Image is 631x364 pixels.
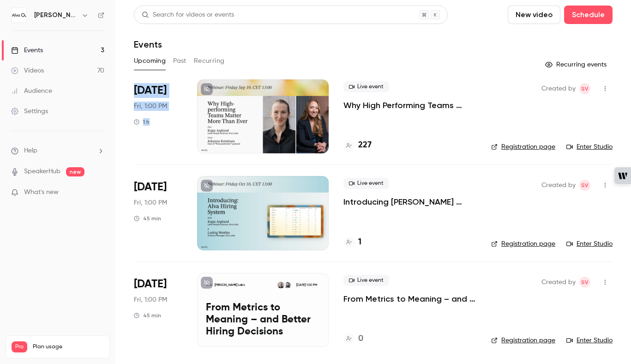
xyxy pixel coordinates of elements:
[33,343,104,351] span: Plan usage
[581,180,589,191] span: SV
[343,275,389,286] span: Live event
[358,333,363,345] h4: 0
[343,81,389,92] span: Live event
[579,83,590,94] span: Sara Vinell
[134,102,167,111] span: Fri, 1:00 PM
[11,46,43,55] div: Events
[206,302,320,338] p: From Metrics to Meaning – and Better Hiring Decisions
[541,83,576,94] span: Created by
[284,282,291,288] img: Tim Knutsson
[12,8,26,23] img: Alva Labs
[173,54,186,68] button: Past
[508,6,560,24] button: New video
[134,198,167,207] span: Fri, 1:00 PM
[11,146,104,156] li: help-dropdown-opener
[343,139,372,152] a: 227
[134,273,182,347] div: Oct 17 Fri, 1:00 PM (Europe/Stockholm)
[579,277,590,288] span: Sara Vinell
[11,86,52,96] div: Audience
[134,39,162,50] h1: Events
[134,295,167,304] span: Fri, 1:00 PM
[491,239,555,249] a: Registration page
[293,282,319,288] span: [DATE] 1:00 PM
[491,336,555,345] a: Registration page
[11,107,48,116] div: Settings
[343,178,389,189] span: Live event
[541,57,613,72] button: Recurring events
[134,83,167,98] span: [DATE]
[579,180,590,191] span: Sara Vinell
[564,6,613,24] button: Schedule
[194,54,225,68] button: Recurring
[134,312,161,319] div: 45 min
[24,167,60,176] a: SpeakerHub
[491,142,555,152] a: Registration page
[24,146,37,156] span: Help
[581,277,589,288] span: SV
[66,167,84,176] span: new
[343,100,476,111] a: Why High Performing Teams Matter More than Ever
[134,118,150,126] div: 1 h
[12,341,27,352] span: Pro
[197,273,329,347] a: From Metrics to Meaning – and Better Hiring Decisions[PERSON_NAME] LabsTim KnutssonKajsa Asplund[...
[134,277,167,291] span: [DATE]
[34,11,78,20] h6: [PERSON_NAME] Labs
[134,180,167,194] span: [DATE]
[541,277,576,288] span: Created by
[11,66,44,75] div: Videos
[541,180,576,191] span: Created by
[134,54,166,68] button: Upcoming
[134,215,161,222] div: 45 min
[566,336,613,345] a: Enter Studio
[93,188,104,197] iframe: Noticeable Trigger
[134,176,182,250] div: Oct 10 Fri, 1:00 PM (Europe/Stockholm)
[566,239,613,249] a: Enter Studio
[566,142,613,152] a: Enter Studio
[215,283,245,287] p: [PERSON_NAME] Labs
[24,188,59,197] span: What's new
[343,236,361,249] a: 1
[358,139,372,152] h4: 227
[277,282,284,288] img: Kajsa Asplund
[343,196,476,207] a: Introducing [PERSON_NAME] Hiring System
[142,10,234,20] div: Search for videos or events
[134,79,182,153] div: Sep 19 Fri, 1:00 PM (Europe/Stockholm)
[358,236,361,249] h4: 1
[343,333,363,345] a: 0
[343,293,476,304] a: From Metrics to Meaning – and Better Hiring Decisions
[581,83,589,94] span: SV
